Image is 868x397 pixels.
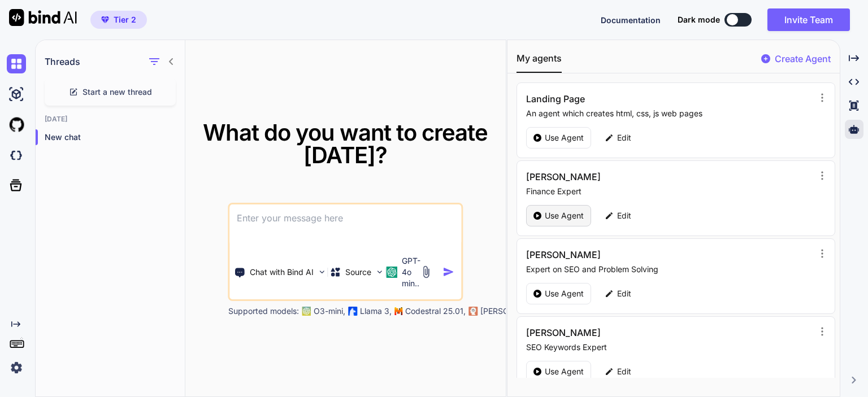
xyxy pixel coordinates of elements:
p: Expert on SEO and Problem Solving [526,264,813,275]
p: Use Agent [545,132,584,143]
p: Use Agent [545,210,584,221]
img: GPT-4o mini [386,267,397,278]
p: Edit [617,288,631,299]
button: Documentation [601,14,661,26]
h3: Landing Page [526,92,727,106]
h3: [PERSON_NAME] [526,326,727,339]
span: What do you want to create [DATE]? [203,119,488,169]
img: premium [101,16,109,23]
img: icon [442,266,454,278]
img: darkCloudIdeIcon [7,146,26,165]
span: Start a new thread [83,86,152,98]
button: Invite Team [767,8,850,31]
img: Bind AI [9,9,77,26]
p: An agent which creates html, css, js web pages [526,108,813,119]
img: Pick Models [375,267,384,277]
h3: [PERSON_NAME] [526,170,727,184]
p: Use Agent [545,288,584,299]
p: New chat [45,132,185,143]
img: attachment [420,265,433,278]
h2: [DATE] [36,115,185,124]
img: settings [7,358,26,377]
img: GPT-4 [302,307,311,316]
p: Finance Expert [526,186,813,197]
img: ai-studio [7,85,26,104]
p: [PERSON_NAME] 3.7 Sonnet, [480,306,590,317]
p: GPT-4o min.. [402,255,420,289]
span: Documentation [601,15,661,25]
button: My agents [517,51,562,73]
img: Llama2 [349,307,358,316]
p: Edit [617,210,631,221]
p: Codestral 25.01, [405,306,466,317]
h1: Threads [45,55,80,68]
p: Edit [617,132,631,143]
img: claude [469,307,478,316]
h3: [PERSON_NAME] [526,248,727,261]
p: Supported models: [228,306,299,317]
img: Pick Tools [317,267,327,277]
p: Use Agent [545,366,584,377]
p: Source [345,267,371,278]
span: Tier 2 [114,14,136,25]
p: Llama 3, [360,306,392,317]
p: SEO Keywords Expert [526,342,813,353]
p: O3-mini, [314,306,345,317]
button: premiumTier 2 [90,11,147,29]
img: chat [7,54,26,73]
p: Edit [617,366,631,377]
p: Chat with Bind AI [250,267,314,278]
img: githubLight [7,115,26,134]
span: Dark mode [678,14,720,25]
p: Create Agent [775,52,831,66]
img: Mistral-AI [395,307,403,315]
